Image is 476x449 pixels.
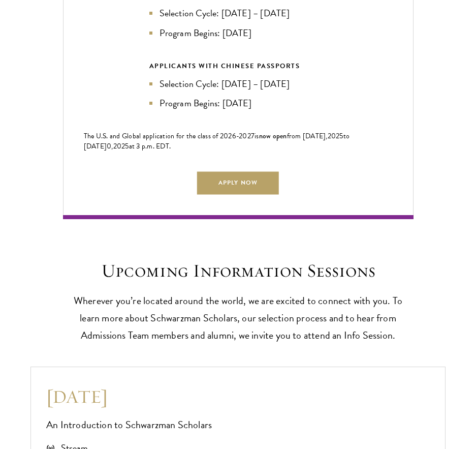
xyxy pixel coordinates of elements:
h3: [DATE] [46,385,430,408]
span: 0 [107,141,111,152]
div: APPLICANTS WITH CHINESE PASSPORTS [149,61,327,72]
span: The U.S. and Global application for the class of 202 [84,131,232,141]
span: 202 [328,131,340,141]
span: -202 [236,131,251,141]
span: is [255,131,259,141]
span: now open [259,131,287,141]
li: Program Begins: [DATE] [149,26,327,40]
span: to [DATE] [84,131,350,152]
span: from [DATE], [287,131,328,141]
span: 6 [232,131,236,141]
span: 5 [125,141,129,152]
p: Wherever you’re located around the world, we are excited to connect with you. To learn more about... [63,292,414,344]
li: Program Begins: [DATE] [149,96,327,110]
span: 7 [251,131,255,141]
li: Selection Cycle: [DATE] – [DATE] [149,6,327,20]
span: 202 [113,141,125,152]
a: Apply Now [197,172,278,195]
h2: Upcoming Information Sessions [63,260,414,282]
span: , [111,141,113,152]
span: at 3 p.m. EDT. [129,141,171,152]
li: Selection Cycle: [DATE] – [DATE] [149,77,327,91]
span: 5 [339,131,343,141]
p: An Introduction to Schwarzman Scholars [46,416,430,433]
